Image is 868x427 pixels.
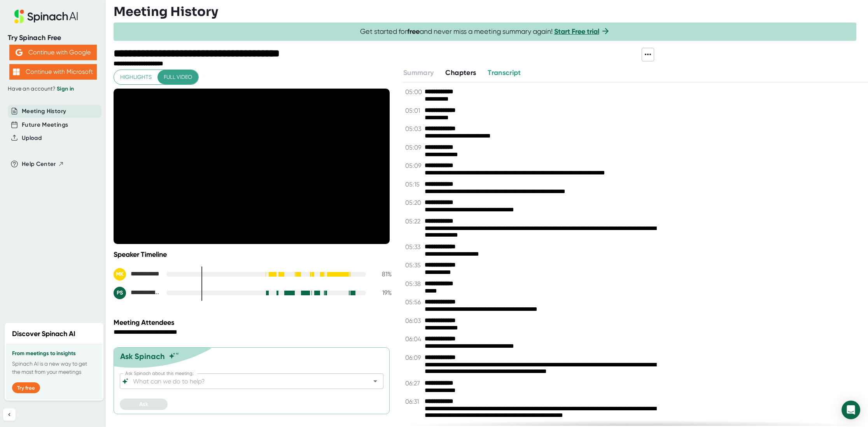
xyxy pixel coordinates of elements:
[164,72,192,82] span: Full video
[120,352,165,361] div: Ask Spinach
[405,380,423,387] span: 06:27
[488,68,521,77] span: Transcript
[12,360,96,376] p: Spinach AI is a new way to get the most from your meetings
[445,68,476,78] button: Chapters
[22,160,64,169] button: Help Center
[9,64,97,80] button: Continue with Microsoft
[403,68,434,77] span: Summary
[405,354,423,361] span: 06:09
[114,268,126,281] div: MK
[12,329,75,339] h2: Discover Spinach AI
[57,85,74,92] a: Sign in
[3,408,16,421] button: Collapse sidebar
[360,27,610,36] span: Get started for and never miss a meeting summary again!
[372,289,392,296] div: 19 %
[405,88,423,96] span: 05:00
[157,70,198,84] button: Full video
[114,318,394,327] div: Meeting Attendees
[22,107,66,116] button: Meeting History
[12,382,40,393] button: Try free
[22,160,56,169] span: Help Center
[445,68,476,77] span: Chapters
[114,250,392,259] div: Speaker Timeline
[405,398,423,405] span: 06:31
[405,261,423,269] span: 05:35
[403,68,434,78] button: Summary
[120,399,168,410] button: Ask
[407,27,420,36] b: free
[114,287,126,299] div: PS
[405,162,423,169] span: 05:09
[405,335,423,343] span: 06:04
[405,298,423,306] span: 05:56
[114,4,218,19] h3: Meeting History
[405,280,423,288] span: 05:38
[131,376,358,387] input: What can we do to help?
[488,68,521,78] button: Transcript
[16,49,23,56] img: Aehbyd4JwY73AAAAAElFTkSuQmCC
[22,120,68,129] button: Future Meetings
[114,287,160,299] div: Paul Sangillo
[370,376,381,387] button: Open
[8,33,98,42] div: Try Spinach Free
[842,401,860,419] div: Open Intercom Messenger
[405,181,423,188] span: 05:15
[120,72,152,82] span: Highlights
[405,243,423,251] span: 05:33
[405,144,423,151] span: 05:09
[405,317,423,324] span: 06:03
[405,107,423,114] span: 05:01
[12,350,96,357] h3: From meetings to insights
[405,199,423,206] span: 05:20
[22,134,42,143] button: Upload
[554,27,599,36] a: Start Free trial
[9,45,97,60] button: Continue with Google
[405,125,423,132] span: 05:03
[139,401,148,408] span: Ask
[8,85,98,92] div: Have an account?
[372,270,392,278] div: 81 %
[114,268,160,281] div: Mike Kennedy
[114,70,158,84] button: Highlights
[405,218,423,225] span: 05:22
